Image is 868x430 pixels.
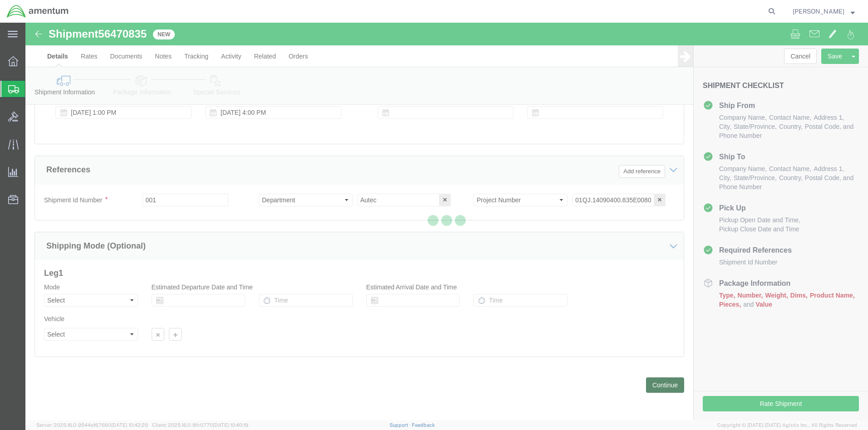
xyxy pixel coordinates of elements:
img: logo [6,5,69,18]
span: Client: 2025.16.0-8fc0770 [152,422,248,428]
button: [PERSON_NAME] [792,6,855,17]
a: Support [390,422,412,428]
span: Copyright © [DATE]-[DATE] Agistix Inc., All Rights Reserved [717,421,857,429]
span: [DATE] 10:40:19 [213,422,248,428]
span: Server: 2025.16.0-9544af67660 [36,422,148,428]
a: Feedback [412,422,435,428]
span: [DATE] 10:42:29 [111,422,148,428]
span: Trent Bruner [793,6,844,16]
